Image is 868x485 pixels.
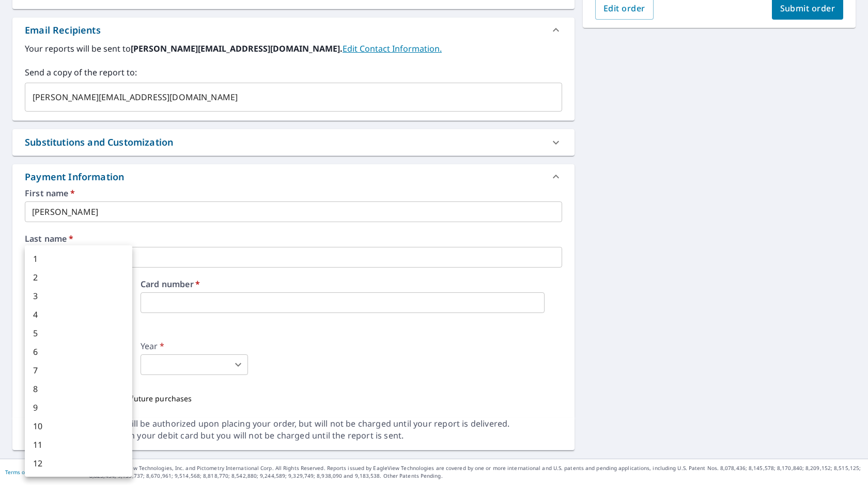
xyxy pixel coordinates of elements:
[25,380,132,398] li: 8
[25,324,132,342] li: 5
[25,435,132,454] li: 11
[25,361,132,380] li: 7
[25,454,132,473] li: 12
[25,417,132,435] li: 10
[25,305,132,324] li: 4
[25,342,132,361] li: 6
[25,398,132,417] li: 9
[25,287,132,305] li: 3
[25,268,132,287] li: 2
[25,249,132,268] li: 1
